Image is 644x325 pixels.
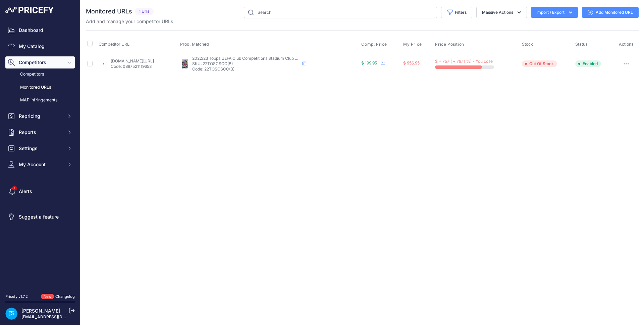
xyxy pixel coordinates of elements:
a: Changelog [55,294,75,299]
a: [EMAIL_ADDRESS][DOMAIN_NAME] [21,314,92,319]
button: Competitors [5,56,75,68]
span: Enabled [575,60,601,67]
button: Reports [5,126,75,138]
span: Competitor URL [99,42,129,47]
span: Price Position [435,42,464,47]
button: Price Position [435,42,465,47]
a: Add Monitored URL [582,7,639,18]
a: [DOMAIN_NAME][URL] [111,58,154,63]
a: Alerts [5,185,75,197]
span: Reports [19,129,63,136]
span: New [41,294,54,299]
button: Massive Actions [476,7,527,18]
span: Stock [522,42,533,47]
span: Repricing [19,113,63,120]
p: Code: 22TOSCSCC(B) [192,66,300,72]
button: Import / Export [531,7,578,18]
nav: Sidebar [5,24,75,286]
div: Pricefy v1.7.2 [5,294,28,299]
a: Monitored URLs [5,82,75,93]
span: 1 Urls [135,8,154,15]
button: Comp. Price [361,42,388,47]
button: Filters [441,7,472,18]
span: Prod. Matched [180,42,209,47]
img: Pricefy Logo [5,7,54,13]
button: My Account [5,158,75,171]
span: $ + 757 ( + 79.11 %) - You Lose [435,59,493,64]
button: Settings [5,142,75,154]
a: Competitors [5,68,75,80]
a: [PERSON_NAME] [21,308,60,314]
span: Out Of Stock [522,60,557,67]
input: Search [244,7,437,18]
a: My Catalog [5,40,75,52]
span: Competitors [19,59,63,66]
span: $ 956.95 [403,60,420,65]
span: $ 199.95 [361,60,377,65]
span: Actions [619,42,634,47]
p: SKU: 22TOSCSCC(B) [192,61,300,66]
button: My Price [403,42,423,47]
a: MAP infringements [5,94,75,106]
button: Repricing [5,110,75,122]
span: Settings [19,145,63,152]
span: My Account [19,161,63,168]
span: My Price [403,42,422,47]
p: Add and manage your competitor URLs [86,18,173,25]
h2: Monitored URLs [86,7,132,16]
span: Status [575,42,588,47]
span: 2022/23 Topps UEFA Club Competitions Stadium Club Chrome Soccer Hobby Box [192,56,347,61]
a: Dashboard [5,24,75,36]
span: Comp. Price [361,42,387,47]
p: Code: 0887521119653 [111,64,154,69]
a: Suggest a feature [5,211,75,223]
